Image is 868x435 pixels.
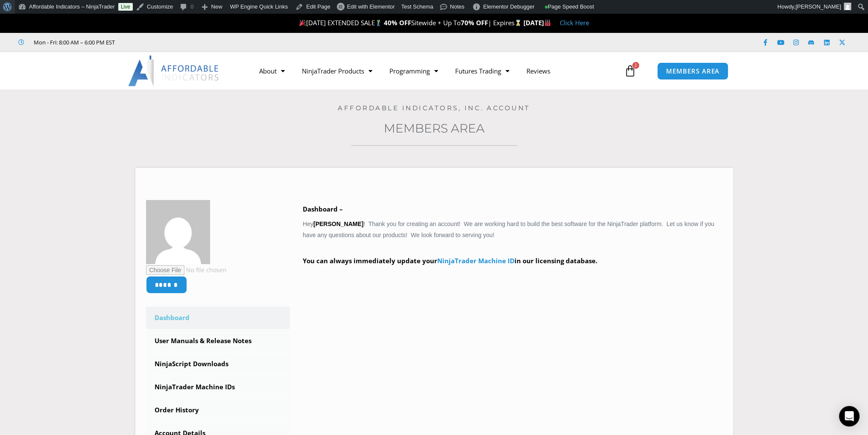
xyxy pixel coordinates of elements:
span: [PERSON_NAME] [795,3,841,10]
a: NinjaScript Downloads [146,353,290,375]
a: Members Area [384,121,485,135]
img: 🏭 [544,20,551,26]
strong: 70% OFF [461,18,488,27]
span: [DATE] EXTENDED SALE Sitewide + Up To | Expires [297,18,523,27]
a: NinjaTrader Machine ID [437,256,514,265]
a: Reviews [518,61,559,81]
nav: Menu [251,61,622,81]
img: 673085738d261fa6b61fed6747936c1a7227827edb8f8cdfd7ee6e062d732f31 [146,200,210,264]
a: Order History [146,399,290,421]
span: MEMBERS AREA [666,68,719,74]
a: NinjaTrader Machine IDs [146,376,290,398]
a: 2 [611,59,649,83]
a: Programming [381,61,447,81]
a: Dashboard [146,307,290,329]
a: NinjaTrader Products [293,61,381,81]
a: MEMBERS AREA [657,62,728,80]
span: Edit with Elementor [347,3,395,10]
a: Futures Trading [447,61,518,81]
a: Live [118,3,133,11]
div: Open Intercom Messenger [839,406,859,426]
iframe: Customer reviews powered by Trustpilot [127,38,255,47]
img: ⌛ [515,20,521,26]
strong: 40% OFF [384,18,411,27]
a: About [251,61,293,81]
a: Affordable Indicators, Inc. Account [338,104,530,112]
b: Dashboard – [303,205,343,213]
strong: [DATE] [523,18,551,27]
strong: You can always immediately update your in our licensing database. [303,256,597,265]
img: LogoAI | Affordable Indicators – NinjaTrader [128,56,220,86]
img: 🎉 [299,20,306,26]
strong: [PERSON_NAME] [313,220,363,227]
a: User Manuals & Release Notes [146,330,290,352]
div: Hey ! Thank you for creating an account! We are working hard to build the best software for the N... [303,203,722,279]
a: Click Here [560,18,589,27]
span: Mon - Fri: 8:00 AM – 6:00 PM EST [32,37,115,47]
span: 2 [632,62,639,69]
img: 🏌️‍♂️ [375,20,382,26]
